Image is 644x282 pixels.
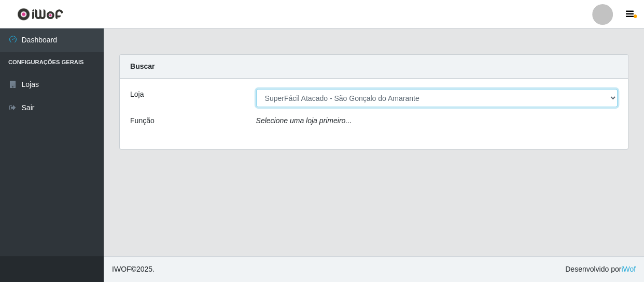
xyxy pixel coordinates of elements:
[565,264,636,275] span: Desenvolvido por
[112,265,131,273] span: IWOF
[112,264,155,275] span: © 2025 .
[130,89,144,100] label: Loja
[130,62,155,70] strong: Buscar
[17,8,63,21] img: CoreUI Logo
[130,115,155,126] label: Função
[621,265,636,273] a: iWof
[256,116,352,125] i: Selecione uma loja primeiro...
